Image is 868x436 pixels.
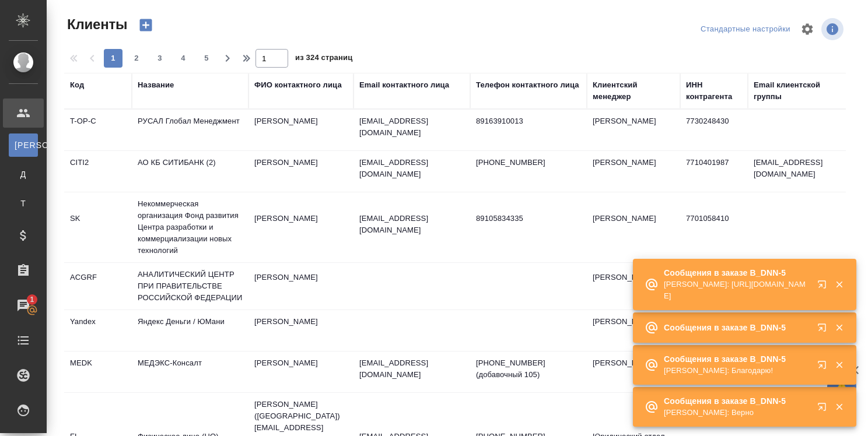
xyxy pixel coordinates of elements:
div: Email контактного лица [359,79,449,91]
td: [PERSON_NAME] [587,110,680,150]
td: [PERSON_NAME] [587,266,680,307]
td: [EMAIL_ADDRESS][DOMAIN_NAME] [748,151,853,192]
button: 4 [174,49,192,68]
td: 7730248430 [680,110,748,150]
p: Сообщения в заказе B_DNN-5 [664,353,810,365]
div: Email клиентской группы [754,79,847,103]
p: Сообщения в заказе B_DNN-5 [664,322,810,333]
td: [PERSON_NAME] [249,110,353,150]
p: [EMAIL_ADDRESS][DOMAIN_NAME] [359,115,464,139]
p: [PERSON_NAME]: Благодарю! [664,365,810,377]
button: 3 [150,49,169,68]
span: 5 [197,52,216,64]
a: [PERSON_NAME] [9,133,38,157]
button: Закрыть [827,360,851,370]
span: 1 [23,294,41,305]
button: Открыть в новой вкладке [810,316,838,344]
td: МЕДЭКС-Консалт [132,351,249,392]
a: Д [9,163,38,186]
div: ФИО контактного лица [254,79,342,91]
button: Создать [132,15,160,35]
td: [PERSON_NAME] [249,266,353,307]
td: 7710401987 [680,151,748,192]
p: [EMAIL_ADDRESS][DOMAIN_NAME] [359,213,464,236]
button: 2 [127,49,146,68]
td: [PERSON_NAME] [587,351,680,392]
button: Открыть в новой вкладке [810,395,838,423]
td: [PERSON_NAME] [587,310,680,351]
td: АО КБ СИТИБАНК (2) [132,151,249,192]
td: [PERSON_NAME] [249,151,353,192]
td: SK [64,207,132,248]
a: Т [9,192,38,215]
button: Закрыть [827,322,851,333]
div: Название [138,79,174,91]
span: из 324 страниц [295,51,352,68]
td: [PERSON_NAME] [249,207,353,248]
button: Открыть в новой вкладке [810,353,838,381]
span: 2 [127,52,146,64]
span: Т [15,198,32,209]
td: Яндекс Деньги / ЮМани [132,310,249,351]
td: ACGRF [64,266,132,307]
p: Сообщения в заказе B_DNN-5 [664,395,810,407]
span: 3 [150,52,169,64]
p: [PERSON_NAME]: [URL][DOMAIN_NAME] [664,279,810,302]
div: split button [698,20,793,38]
p: [PHONE_NUMBER] (добавочный 105) [476,357,581,381]
p: [EMAIL_ADDRESS][DOMAIN_NAME] [359,357,464,381]
button: Открыть в новой вкладке [810,273,838,301]
button: Закрыть [827,279,851,290]
td: T-OP-C [64,110,132,150]
button: Закрыть [827,402,851,412]
p: [PHONE_NUMBER] [476,157,581,168]
div: Телефон контактного лица [476,79,579,91]
td: Некоммерческая организация Фонд развития Центра разработки и коммерциализации новых технологий [132,192,249,262]
p: 89105834335 [476,213,581,224]
td: [PERSON_NAME] [249,351,353,392]
td: 7701058410 [680,207,748,248]
p: 89163910013 [476,115,581,127]
div: Код [70,79,84,91]
p: [EMAIL_ADDRESS][DOMAIN_NAME] [359,157,464,180]
td: РУСАЛ Глобал Менеджмент [132,110,249,150]
a: 1 [3,291,44,320]
span: [PERSON_NAME] [15,139,32,151]
td: MEDK [64,351,132,392]
span: Клиенты [64,15,127,34]
span: 4 [174,52,192,64]
button: 5 [197,49,216,68]
span: Д [15,168,32,180]
td: АНАЛИТИЧЕСКИЙ ЦЕНТР ПРИ ПРАВИТЕЛЬСТВЕ РОССИЙСКОЙ ФЕДЕРАЦИИ [132,263,249,310]
span: Настроить таблицу [793,15,821,43]
p: [PERSON_NAME]: Верно [664,407,810,419]
div: ИНН контрагента [686,79,742,103]
td: [PERSON_NAME] [249,310,353,351]
td: Yandex [64,310,132,351]
td: CITI2 [64,151,132,192]
span: Посмотреть информацию [821,18,846,40]
td: [PERSON_NAME] [587,207,680,248]
td: [PERSON_NAME] [587,151,680,192]
div: Клиентский менеджер [593,79,674,103]
p: Сообщения в заказе B_DNN-5 [664,267,810,279]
